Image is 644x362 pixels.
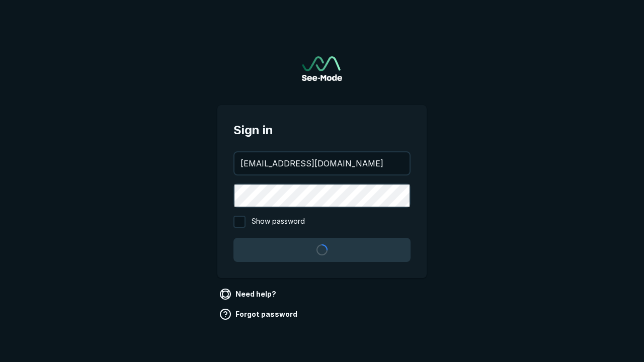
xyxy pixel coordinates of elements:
span: Sign in [233,121,411,139]
input: your@email.com [234,152,410,174]
a: Need help? [217,286,280,302]
a: Forgot password [217,306,301,322]
a: Go to sign in [302,56,342,81]
span: Show password [252,216,305,228]
img: See-Mode Logo [302,56,342,81]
